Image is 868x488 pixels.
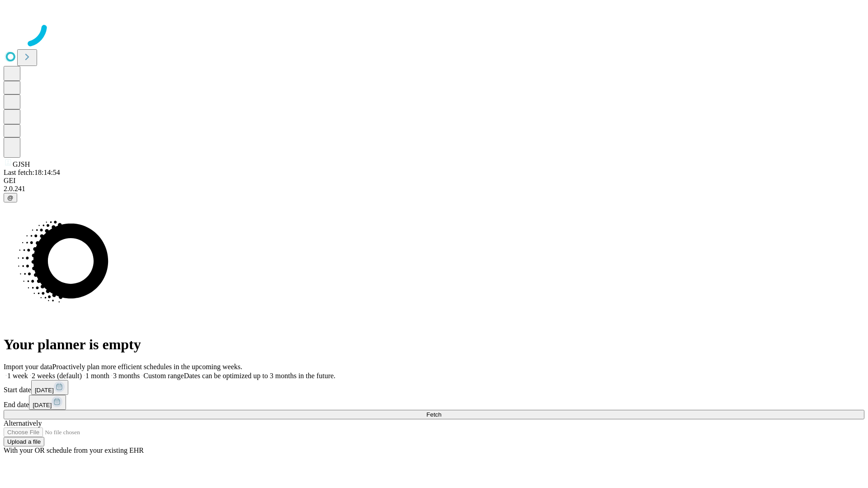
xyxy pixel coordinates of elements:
[4,177,864,185] div: GEI
[4,446,144,454] span: With your OR schedule from your existing EHR
[143,372,184,380] span: Custom range
[113,372,140,380] span: 3 months
[4,363,52,371] span: Import your data
[7,372,28,380] span: 1 week
[31,380,68,395] button: [DATE]
[4,193,17,202] button: @
[35,387,54,394] span: [DATE]
[13,160,30,168] span: GJSH
[4,395,864,410] div: End date
[4,419,42,427] span: Alternatively
[52,363,242,371] span: Proactively plan more efficient schedules in the upcoming weeks.
[4,410,864,419] button: Fetch
[4,336,864,353] h1: Your planner is empty
[4,380,864,395] div: Start date
[184,372,335,380] span: Dates can be optimized up to 3 months in the future.
[4,169,60,176] span: Last fetch: 18:14:54
[85,372,109,380] span: 1 month
[7,194,14,201] span: @
[426,411,441,418] span: Fetch
[32,372,82,380] span: 2 weeks (default)
[4,185,864,193] div: 2.0.241
[29,395,66,410] button: [DATE]
[33,402,52,408] span: [DATE]
[4,437,44,446] button: Upload a file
